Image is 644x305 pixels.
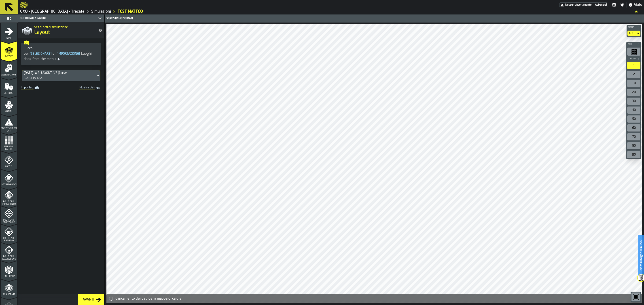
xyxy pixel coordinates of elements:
button: button- [627,25,641,30]
div: button-toolbar-undefined [626,70,641,79]
div: DropdownMenuValue-default-floor [629,31,634,35]
li: menu Conformità [1,261,17,279]
div: button-toolbar-undefined [626,123,641,132]
div: Statistiche dei dati [106,17,375,20]
span: Conformità [1,275,17,278]
div: title-Layout [18,22,104,38]
span: Politica di Allocazione [1,255,17,260]
li: menu Politica di Stoccaggio [1,206,17,224]
button: button- [626,56,641,61]
a: link-to-/wh/i/7274009e-5361-4e21-8e36-7045ee840609/pricing/ [559,2,608,7]
div: button-toolbar-undefined [626,88,641,97]
span: Layout [1,55,17,58]
span: ] [51,52,52,55]
label: button-toggle-Notifiche [618,3,626,7]
li: menu Analizzare [1,279,17,297]
div: button-toolbar-undefined [626,150,641,159]
span: Statistiche dei dati [1,127,17,132]
span: Nessun abbonamento [565,3,592,6]
div: 40 [627,107,640,114]
span: Assegnazione [1,74,17,76]
span: Mostra Dati [65,86,95,90]
div: 80 [627,142,640,149]
div: DropdownMenuValue-7dadbb48-73d8-42ae-9685-125aafdb1e86 [24,71,94,75]
div: DropdownMenuValue-7dadbb48-73d8-42ae-9685-125aafdb1e86[DATE] 15:42:29 [22,70,100,81]
span: Selezionare [29,52,53,55]
div: button-toolbar-undefined [626,141,641,150]
div: 30 [627,98,640,105]
li: menu Politica di Allocazione [1,243,17,261]
label: button-toggle-Impostazioni [610,3,618,7]
div: button-toolbar-undefined [626,61,641,70]
div: button-toolbar-undefined [626,79,641,88]
span: Inizio [1,37,17,40]
span: Ordini [1,110,17,113]
span: Agenti [1,165,17,168]
div: 2 [627,71,640,78]
div: [DATE] 15:42:29 [24,77,43,80]
header: Statistiche dei dati [105,15,644,23]
button: button- [626,42,641,47]
li: menu Inizio [1,23,17,41]
a: link-to-/wh/i/7274009e-5361-4e21-8e36-7045ee840609 [91,9,111,14]
span: Politica di prelievo [1,237,17,242]
div: button-toolbar-undefined [626,132,641,141]
span: Instradamento [1,184,17,186]
div: Avanti [81,297,96,302]
label: button-toggle-Seleziona il menu completo [1,15,17,22]
label: button-toggle-Chiudimi [97,16,103,21]
div: button-toolbar-undefined [631,292,641,302]
label: button-toggle-Aiuto [627,2,644,8]
li: menu Agenti [1,151,17,169]
span: Politica di Stoccaggio [1,219,17,224]
li: menu Ordini [1,96,17,114]
header: Set di dati > Layout [18,15,104,22]
li: menu Layout [1,41,17,59]
h2: Sub Title [34,25,95,29]
button: button-Avanti [78,294,104,305]
svg: Azzeramento dello zoom e della posizione [632,293,640,301]
div: DropdownMenuValue-default-floor [627,31,640,36]
div: button-toolbar-undefined [626,97,641,106]
div: 70 [627,133,640,140]
span: Piano [627,26,636,29]
div: Abbonamento al menu [559,2,608,7]
span: [ [30,52,31,55]
span: Analizzare [1,293,17,296]
a: toggle-dataset-table-Mostra Dati [63,85,103,91]
div: 1 [627,62,640,69]
a: logo-header [20,1,28,9]
span: ] [79,52,80,55]
div: Caricamento dei dati della mappa di calore [115,296,640,301]
div: button-toolbar-undefined [626,106,641,115]
span: Livello [627,58,636,60]
span: Baia [627,43,636,46]
span: Aiuto [634,2,642,8]
div: button-toolbar-undefined [626,115,641,123]
a: link-to-/wh/i/7274009e-5361-4e21-8e36-7045ee840609 [20,9,85,14]
label: Avete bisogno di aiuto? [639,235,644,276]
li: menu Mappe di calore [1,133,17,151]
li: menu Politica di prelievo [1,224,17,242]
a: link-to-/wh/i/7274009e-5361-4e21-8e36-7045ee840609/simulations/c71c204d-05a4-43a6-8c99-de7cae3ecd7e [118,9,143,14]
li: menu Instradamento [1,169,17,187]
div: 60 [627,124,640,132]
span: Abbonarsi [595,3,607,6]
a: link-to-/wh/i/7274009e-5361-4e21-8e36-7045ee840609/import/layout/ [19,85,42,91]
span: — [593,3,594,6]
li: menu Articoli [1,78,17,96]
div: 90 [627,151,640,158]
div: Clicca per or Luoghi data, from the menu. [24,46,98,62]
span: Layout [34,29,50,36]
div: 10 [627,80,640,87]
div: button-toolbar-undefined [626,47,641,56]
li: menu Statistiche dei dati [1,115,17,132]
span: Politica di impilamento [1,201,17,205]
nav: Breadcrumb [20,9,642,14]
span: Importazione [56,52,81,55]
a: logo-header [107,293,133,302]
div: 50 [627,115,640,123]
span: [ [57,52,58,55]
li: menu Politica di impilamento [1,188,17,206]
div: Set di dati > Layout [19,17,97,20]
